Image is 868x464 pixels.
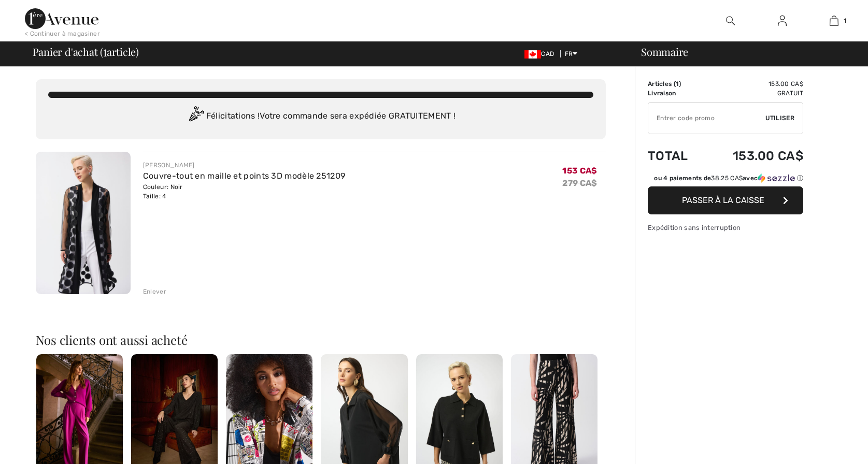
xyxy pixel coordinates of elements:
[765,113,794,123] span: Utiliser
[103,44,107,57] span: 1
[778,15,787,27] img: Mes infos
[629,47,862,57] div: Sommaire
[704,79,803,89] td: 153.00 CA$
[143,182,345,201] div: Couleur: Noir Taille: 4
[25,29,100,38] div: < Continuer à magasiner
[25,8,98,29] img: 1ère Avenue
[143,171,345,181] a: Couvre-tout en maille et points 3D modèle 251209
[830,15,838,27] img: Mon panier
[562,166,597,176] span: 153 CA$
[648,223,803,233] div: Expédition sans interruption
[143,161,345,170] div: [PERSON_NAME]
[186,106,206,127] img: Congratulation2.svg
[682,195,764,205] span: Passer à la caisse
[654,173,803,183] div: ou 4 paiements de avec
[648,89,704,98] td: Livraison
[808,15,859,27] a: 1
[844,16,846,25] span: 1
[36,152,131,294] img: Couvre-tout en maille et points 3D modèle 251209
[726,15,735,27] img: recherche
[648,79,704,89] td: Articles ( )
[562,178,597,188] s: 279 CA$
[676,80,679,88] span: 1
[758,173,795,183] img: Sezzle
[524,50,558,57] span: CAD
[770,15,795,27] a: Se connecter
[648,138,704,173] td: Total
[48,106,593,127] div: Félicitations ! Votre commande sera expédiée GRATUITEMENT !
[143,287,166,296] div: Enlever
[33,47,139,57] span: Panier d'achat ( article)
[36,334,606,346] h2: Nos clients ont aussi acheté
[524,50,541,59] img: Canadian Dollar
[648,103,765,134] input: Code promo
[711,175,743,182] span: 38.25 CA$
[648,173,803,186] div: ou 4 paiements de38.25 CA$avecSezzle Cliquez pour en savoir plus sur Sezzle
[704,89,803,98] td: Gratuit
[565,50,578,57] span: FR
[704,138,803,173] td: 153.00 CA$
[648,186,803,214] button: Passer à la caisse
